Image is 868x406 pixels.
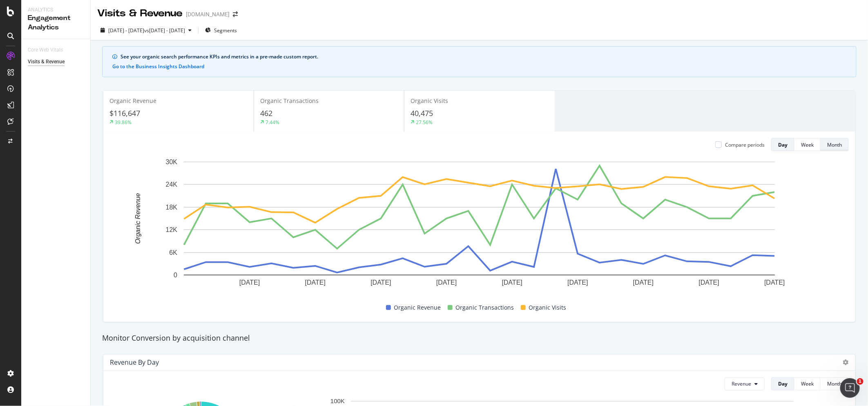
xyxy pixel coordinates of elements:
text: 12K [166,227,178,234]
iframe: Intercom live chat [840,378,860,398]
text: [DATE] [436,279,457,286]
div: Core Web Vitals [28,46,63,54]
div: 39.86% [115,119,132,126]
span: Organic Revenue [394,303,441,312]
span: Organic Visits [529,303,567,312]
div: Visits & Revenue [97,7,183,20]
span: Segments [214,27,237,34]
text: 0 [174,272,177,279]
button: Go to the Business Insights Dashboard [112,64,204,69]
span: vs [DATE] - [DATE] [144,27,185,34]
text: 24K [166,181,178,188]
div: 7.44% [266,119,279,126]
text: 30K [166,158,178,165]
span: 40,475 [411,108,433,118]
button: Segments [202,24,240,37]
text: [DATE] [699,279,719,286]
div: Monitor Conversion by acquisition channel [98,333,861,344]
div: Compare periods [725,141,765,148]
text: [DATE] [764,279,785,286]
button: Week [794,377,821,390]
a: Visits & Revenue [28,58,85,66]
a: Core Web Vitals [28,46,71,54]
div: info banner [102,46,857,77]
div: Analytics [28,7,84,13]
span: [DATE] - [DATE] [108,27,144,34]
div: Week [801,380,814,387]
text: [DATE] [502,279,522,286]
svg: A chart. [110,158,849,299]
div: Day [778,380,788,387]
div: Engagement Analytics [28,13,84,32]
text: [DATE] [239,279,260,286]
span: Organic Transactions [260,97,319,105]
span: $116,647 [109,108,140,118]
text: 6K [169,249,177,256]
button: [DATE] - [DATE]vs[DATE] - [DATE] [97,24,195,37]
text: Organic Revenue [134,193,141,244]
text: 18K [166,204,178,211]
text: [DATE] [567,279,588,286]
span: 1 [857,378,864,385]
div: 27.56% [416,119,433,126]
text: 100K [330,398,345,405]
div: Month [827,380,842,387]
span: 462 [260,108,272,118]
text: [DATE] [370,279,391,286]
button: Week [794,138,821,151]
div: [DOMAIN_NAME] [186,10,230,18]
button: Day [771,377,794,390]
span: Organic Revenue [109,97,156,105]
button: Day [771,138,794,151]
button: Revenue [725,377,765,390]
div: Week [801,141,814,148]
div: Month [827,141,842,148]
span: Revenue [732,380,751,387]
text: [DATE] [633,279,654,286]
div: Visits & Revenue [28,58,65,66]
div: See your organic search performance KPIs and metrics in a pre-made custom report. [120,53,846,60]
button: Month [821,377,849,390]
span: Organic Visits [411,97,448,105]
div: Day [778,141,788,148]
div: Revenue by Day [110,358,159,366]
div: arrow-right-arrow-left [233,11,238,17]
span: Organic Transactions [456,303,514,312]
button: Month [821,138,849,151]
text: [DATE] [305,279,326,286]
